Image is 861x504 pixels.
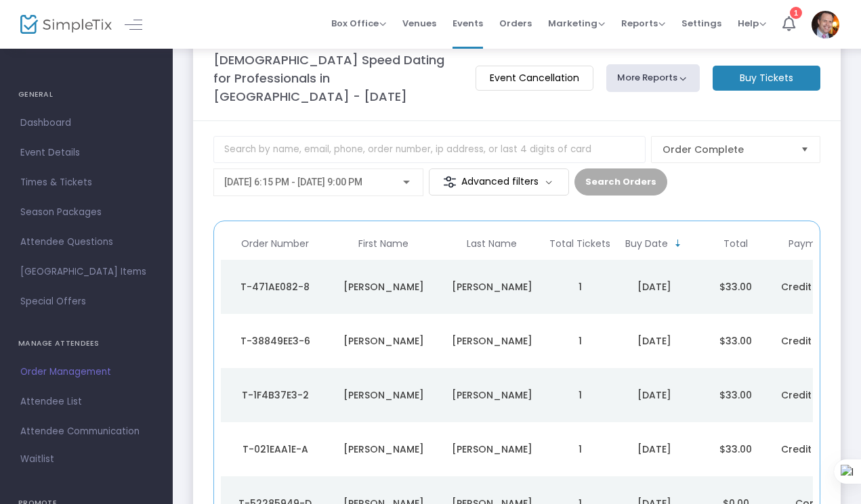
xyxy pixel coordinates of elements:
[499,6,532,41] span: Orders
[213,136,646,163] input: Search by name, email, phone, order number, ip address, or last 4 digits of card
[358,238,408,250] span: First Name
[695,314,776,368] td: $33.00
[476,66,593,91] m-button: Event Cancellation
[546,314,614,368] td: 1
[795,137,814,162] button: Select
[467,238,517,250] span: Last Name
[617,442,692,456] div: 9/15/2025
[695,422,776,476] td: $33.00
[723,238,748,250] span: Total
[213,51,462,106] m-panel-title: [DEMOGRAPHIC_DATA] Speed Dating for Professionals in [GEOGRAPHIC_DATA] - [DATE]
[441,442,543,456] div: Arvelo
[546,228,614,260] th: Total Tickets
[20,263,152,281] span: [GEOGRAPHIC_DATA] Items
[20,363,152,381] span: Order Management
[20,233,152,251] span: Attendee Questions
[617,280,692,294] div: 9/16/2025
[224,280,326,294] div: T-471AE082-8
[546,368,614,422] td: 1
[333,442,434,456] div: Ruperto
[224,177,362,187] span: [DATE] 6:15 PM - [DATE] 9:00 PM
[621,17,665,30] span: Reports
[331,17,386,30] span: Box Office
[333,334,434,348] div: Michael
[617,388,692,402] div: 9/16/2025
[546,260,614,314] td: 1
[333,280,434,294] div: Ravi
[402,6,436,41] span: Venues
[333,388,434,402] div: Guillermo
[781,280,839,294] span: Credit Card
[453,6,483,41] span: Events
[224,388,326,402] div: T-1F4B37E3-2
[20,204,152,221] span: Season Packages
[738,17,766,30] span: Help
[241,238,309,250] span: Order Number
[781,334,839,348] span: Credit Card
[546,422,614,476] td: 1
[441,334,543,348] div: Romero
[20,174,152,191] span: Times & Tickets
[441,280,543,294] div: Roth
[790,7,802,19] div: 1
[441,388,543,402] div: Pineda
[18,330,154,357] h4: MANAGE ATTENDEES
[606,64,700,91] button: More Reports
[663,143,790,156] span: Order Complete
[20,144,152,162] span: Event Details
[20,293,152,311] span: Special Offers
[20,114,152,132] span: Dashboard
[224,334,326,348] div: T-38849EE3-6
[429,168,569,196] m-button: Advanced filters
[781,388,839,402] span: Credit Card
[443,175,457,189] img: filter
[18,81,154,108] h4: GENERAL
[617,334,692,348] div: 9/16/2025
[713,66,820,91] m-button: Buy Tickets
[695,368,776,422] td: $33.00
[625,238,668,250] span: Buy Date
[681,6,721,41] span: Settings
[20,393,152,411] span: Attendee List
[20,423,152,440] span: Attendee Communication
[695,260,776,314] td: $33.00
[548,17,605,30] span: Marketing
[20,453,54,466] span: Waitlist
[673,238,684,249] span: Sortable
[789,238,832,250] span: Payment
[781,442,839,456] span: Credit Card
[224,442,326,456] div: T-021EAA1E-A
